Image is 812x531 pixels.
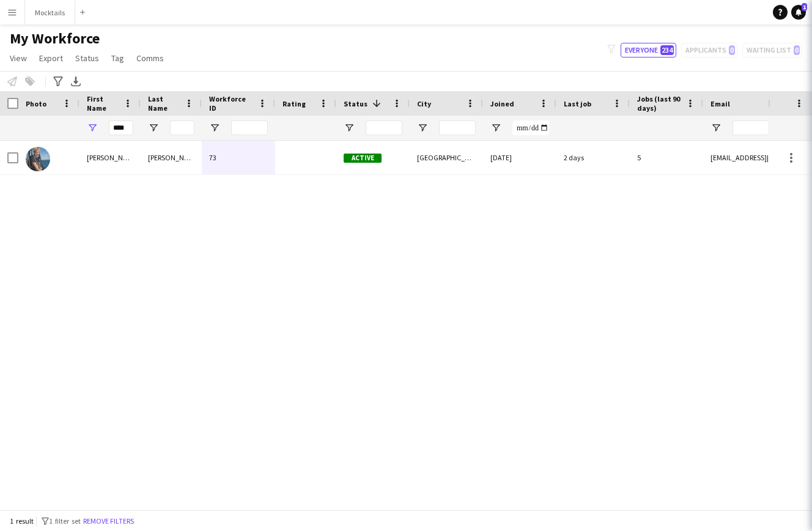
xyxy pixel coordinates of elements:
img: Noah Bondo Høegh [26,147,50,171]
span: Rating [282,99,306,108]
span: Tag [111,53,124,64]
button: Remove filters [81,514,136,528]
span: Workforce ID [209,94,253,113]
span: 1 [802,3,807,11]
button: Mocktails [25,1,75,24]
span: Status [75,53,99,64]
button: Open Filter Menu [87,122,98,133]
div: 2 days [556,141,630,174]
span: Last job [564,99,591,108]
a: 1 [791,5,806,20]
span: City [417,99,431,108]
span: Joined [490,99,514,108]
span: Export [39,53,63,64]
a: Export [34,50,68,66]
div: [DATE] [483,141,556,174]
span: Comms [136,53,164,64]
input: Workforce ID Filter Input [231,121,268,135]
a: Status [70,50,104,66]
button: Open Filter Menu [148,122,159,133]
span: 234 [660,45,674,55]
span: Last Name [148,94,180,113]
span: Email [711,99,730,108]
span: Active [344,154,382,163]
span: View [10,53,27,64]
button: Open Filter Menu [417,122,428,133]
button: Open Filter Menu [344,122,355,133]
button: Everyone234 [621,43,676,58]
input: First Name Filter Input [109,121,133,135]
span: Status [344,99,367,108]
app-action-btn: Export XLSX [68,74,83,89]
span: My Workforce [10,29,100,48]
button: Open Filter Menu [711,122,722,133]
span: Jobs (last 90 days) [637,94,681,113]
input: Joined Filter Input [512,121,549,135]
button: Open Filter Menu [490,122,501,133]
input: City Filter Input [439,121,476,135]
input: Last Name Filter Input [170,121,194,135]
div: [PERSON_NAME] [79,141,141,174]
input: Status Filter Input [366,121,402,135]
app-action-btn: Advanced filters [51,74,65,89]
span: 1 filter set [49,516,81,525]
span: First Name [87,94,119,113]
a: Tag [106,50,129,66]
div: 73 [202,141,275,174]
span: Photo [26,99,46,108]
div: [PERSON_NAME] [141,141,202,174]
a: Comms [131,50,169,66]
a: View [5,50,32,66]
div: 5 [630,141,703,174]
div: [GEOGRAPHIC_DATA] [410,141,483,174]
button: Open Filter Menu [209,122,220,133]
